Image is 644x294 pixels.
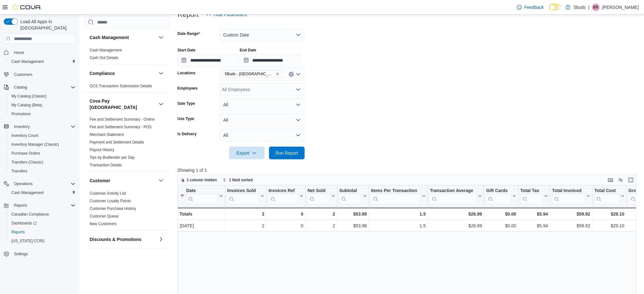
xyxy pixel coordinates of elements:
[627,176,635,184] button: Enter fullscreen
[90,177,156,184] button: Customer
[90,148,114,152] a: Payout History
[90,124,152,130] span: Fee and Settlement Summary - POS
[430,188,477,194] div: Transaction Average
[178,48,196,53] label: Start Date
[268,188,303,204] button: Invoices Ref
[9,58,76,65] span: Cash Management
[592,3,600,11] div: Briannen Rubin
[9,92,49,100] a: My Catalog (Classic)
[90,236,156,243] button: Discounts & Promotions
[11,84,30,91] button: Catalog
[371,210,426,218] div: 1.5
[11,142,59,147] span: Inventory Manager (Classic)
[90,84,152,89] span: OCS Transaction Submission Details
[9,158,46,166] a: Transfers (Classic)
[9,158,76,166] span: Transfers (Classic)
[9,141,76,148] span: Inventory Manager (Classic)
[90,70,156,77] button: Compliance
[11,190,44,195] span: Cash Management
[6,210,78,219] button: Canadian Compliance
[214,11,247,18] span: Hide Parameters
[180,222,223,230] div: [DATE]
[229,177,253,183] span: 1 field sorted
[617,176,625,184] button: Display options
[220,129,305,142] button: All
[588,3,590,11] p: |
[225,71,275,77] span: 5Buds - [GEOGRAPHIC_DATA]
[1,122,78,131] button: Inventory
[289,72,294,77] button: Clear input
[14,124,30,129] span: Inventory
[9,237,76,245] span: Washington CCRS
[9,189,76,197] span: Cash Management
[90,155,135,160] a: Tips by Budtender per Day
[307,188,330,194] div: Net Sold
[486,222,516,230] div: $0.00
[1,70,78,79] button: Customers
[6,228,78,237] button: Reports
[90,55,119,60] span: Cash Out Details
[9,189,46,197] a: Cash Management
[14,50,24,55] span: Home
[11,71,35,78] a: Customers
[220,29,305,41] button: Custom Date
[11,169,27,174] span: Transfers
[90,214,119,218] a: Customer Queue
[178,116,194,121] label: Use Type
[486,188,511,194] div: Gift Cards
[220,176,255,184] button: 1 field sorted
[220,114,305,126] button: All
[240,54,301,67] input: Press the down key to open a popover containing a calendar.
[90,34,156,41] button: Cash Management
[11,230,25,235] span: Reports
[371,188,426,204] button: Items Per Transaction
[11,238,44,244] span: [US_STATE] CCRS
[11,59,44,64] span: Cash Management
[90,221,117,226] span: New Customers
[90,48,122,53] span: Cash Management
[520,188,543,204] div: Total Tax
[11,160,43,165] span: Transfers (Classic)
[227,210,264,218] div: 2
[157,236,165,243] button: Discounts & Promotions
[240,48,256,53] label: End Date
[4,45,76,275] nav: Complex example
[520,188,548,204] button: Total Tax
[11,202,30,209] button: Reports
[11,49,27,57] a: Home
[85,46,170,64] div: Cash Management
[11,94,47,99] span: My Catalog (Classic)
[11,133,38,138] span: Inventory Count
[9,228,76,236] span: Reports
[9,167,76,175] span: Transfers
[11,123,32,130] button: Inventory
[6,131,78,140] button: Inventory Count
[9,150,76,157] span: Purchase Orders
[11,84,76,91] span: Catalog
[227,188,259,194] div: Invoices Sold
[9,132,41,139] a: Inventory Count
[178,167,641,173] p: Showing 1 of 1
[90,56,119,60] a: Cash Out Details
[178,70,196,76] label: Locations
[371,188,421,204] div: Items Per Transaction
[90,206,136,211] a: Customer Purchase History
[11,202,76,209] span: Reports
[9,101,76,109] span: My Catalog (Beta)
[11,48,76,56] span: Home
[90,206,136,211] span: Customer Purchase History
[90,84,152,88] a: OCS Transaction Submission Details
[269,147,305,159] button: Run Report
[552,188,585,194] div: Total Invoiced
[90,98,156,110] h3: Cova Pay [GEOGRAPHIC_DATA]
[552,188,585,204] div: Total Invoiced
[486,188,516,204] button: Gift Cards
[9,132,76,139] span: Inventory Count
[593,3,599,11] span: BR
[9,110,33,118] a: Promotions
[520,222,548,230] div: $5.94
[90,198,131,204] span: Customer Loyalty Points
[430,188,482,204] button: Transaction Average
[90,163,122,168] span: Transaction Details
